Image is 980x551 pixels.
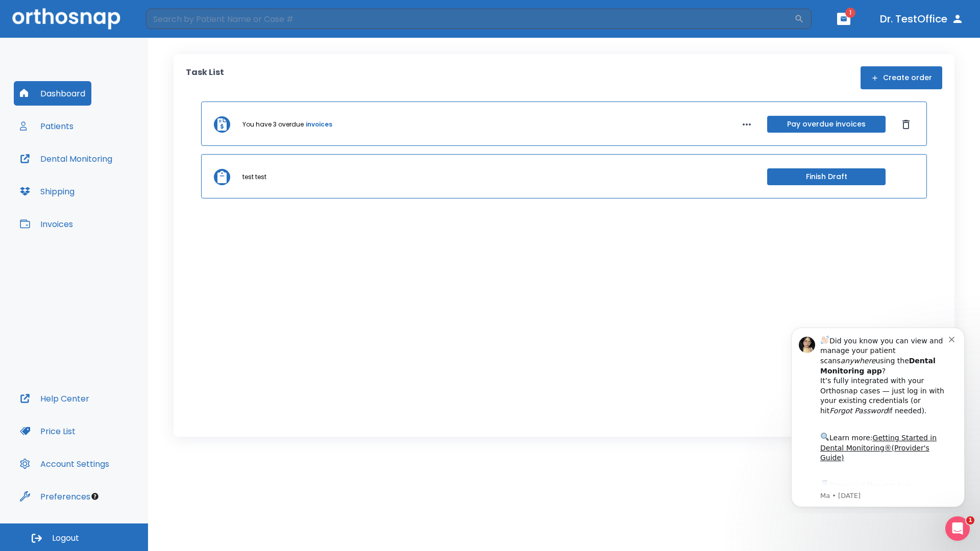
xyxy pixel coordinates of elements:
[186,66,224,89] p: Task List
[966,516,974,524] span: 1
[14,212,79,236] button: Invoices
[898,116,914,133] button: Dismiss
[14,386,95,411] button: Help Center
[52,533,79,544] span: Logout
[14,81,91,106] button: Dashboard
[44,163,135,181] a: App Store
[44,173,173,182] p: Message from Ma, sent 8w ago
[776,318,980,513] iframe: Intercom notifications message
[945,516,970,541] iframe: Intercom live chat
[90,492,100,501] div: Tooltip anchor
[861,66,942,89] button: Create order
[876,10,968,28] button: Dr. TestOffice
[12,8,120,29] img: Orthosnap
[14,146,118,171] button: Dental Monitoring
[173,16,181,24] button: Dismiss notification
[14,484,96,509] button: Preferences
[14,114,80,138] button: Patients
[146,9,794,29] input: Search by Patient Name or Case #
[306,120,332,129] a: invoices
[14,419,82,443] button: Price List
[14,452,115,476] button: Account Settings
[242,172,266,182] p: test test
[242,120,304,129] p: You have 3 overdue
[767,168,886,185] button: Finish Draft
[845,8,855,18] span: 1
[14,179,81,204] button: Shipping
[767,116,886,133] button: Pay overdue invoices
[44,160,173,212] div: Download the app: | ​ Let us know if you need help getting started!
